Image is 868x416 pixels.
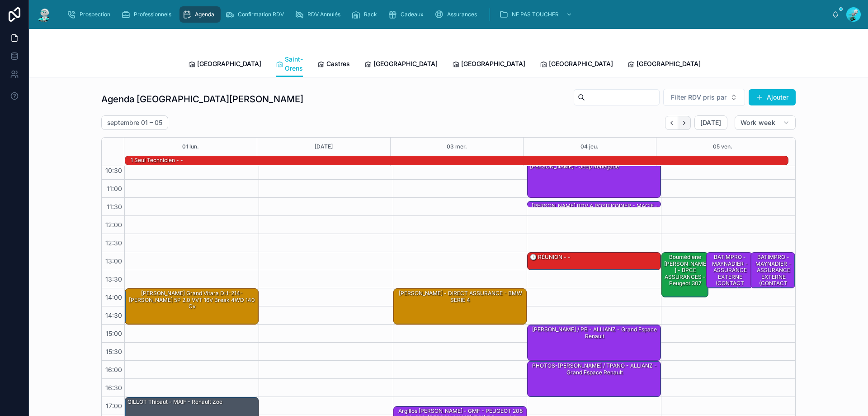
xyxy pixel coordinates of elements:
[447,11,477,18] span: Assurances
[580,138,599,156] button: 04 jeu.
[307,11,340,18] span: RDV Annulés
[512,11,559,18] span: NE PAS TOUCHER
[663,89,745,106] button: Select Button
[735,115,796,130] button: Work week
[104,185,124,192] span: 11:00
[529,362,660,377] div: PHOTOS-[PERSON_NAME] / TPANO - ALLIANZ - Grand espace Renault
[663,253,708,287] div: Boumédiene [PERSON_NAME] - BPCE ASSURANCES - Peugeot 307
[395,289,526,304] div: [PERSON_NAME] - DIRECT ASSURANCE - BMW SERIE 4
[103,275,124,283] span: 13:30
[103,366,124,373] span: 16:00
[529,325,660,340] div: [PERSON_NAME] / PB - ALLIANZ - Grand espace Renault
[707,253,753,288] div: BATIMPRO - MAYNADIER - ASSURANCE EXTERNE (CONTACT DIRECT) -
[529,202,660,223] div: [PERSON_NAME] RDV a POSITIONNER - MACIF - PEUGEOT Expert II Tepee 2.0 HDi 16V FAP Combi long 163 cv
[276,51,303,77] a: Saint-Orens
[364,11,377,18] span: Rack
[528,325,660,360] div: [PERSON_NAME] / PB - ALLIANZ - Grand espace Renault
[373,59,438,68] span: [GEOGRAPHIC_DATA]
[179,6,221,23] a: Agenda
[540,56,613,74] a: [GEOGRAPHIC_DATA]
[36,7,52,22] img: App logo
[627,56,701,74] a: [GEOGRAPHIC_DATA]
[103,239,124,247] span: 12:30
[317,56,350,74] a: Castres
[118,6,178,23] a: Professionnels
[741,119,775,127] span: Work week
[528,201,660,210] div: [PERSON_NAME] RDV a POSITIONNER - MACIF - PEUGEOT Expert II Tepee 2.0 HDi 16V FAP Combi long 163 cv
[549,59,613,68] span: [GEOGRAPHIC_DATA]
[529,163,620,171] div: [PERSON_NAME] - Jeep Renegade
[662,253,708,297] div: Boumédiene [PERSON_NAME] - BPCE ASSURANCES - Peugeot 307
[401,11,424,18] span: Cadeaux
[101,93,303,105] h1: Agenda [GEOGRAPHIC_DATA][PERSON_NAME]
[694,115,727,130] button: [DATE]
[103,257,124,265] span: 13:00
[528,162,660,197] div: [PERSON_NAME] - Jeep Renegade
[637,59,701,68] span: [GEOGRAPHIC_DATA]
[188,56,261,74] a: [GEOGRAPHIC_DATA]
[315,138,333,156] button: [DATE]
[447,138,467,156] button: 03 mer.
[107,118,162,127] h2: septembre 01 – 05
[528,253,660,270] div: 🕒 RÉUNION - -
[195,11,214,18] span: Agenda
[60,5,832,24] div: scrollable content
[104,402,124,410] span: 17:00
[708,253,752,294] div: BATIMPRO - MAYNADIER - ASSURANCE EXTERNE (CONTACT DIRECT) -
[385,6,430,23] a: Cadeaux
[528,361,660,397] div: PHOTOS-[PERSON_NAME] / TPANO - ALLIANZ - Grand espace Renault
[103,167,124,174] span: 10:30
[461,59,525,68] span: [GEOGRAPHIC_DATA]
[749,89,796,105] button: Ajouter
[349,6,383,23] a: Rack
[285,55,303,73] span: Saint-Orens
[394,289,527,324] div: [PERSON_NAME] - DIRECT ASSURANCE - BMW SERIE 4
[104,203,124,210] span: 11:30
[678,116,691,130] button: Next
[134,11,171,18] span: Professionnels
[222,6,290,23] a: Confirmation RDV
[64,6,117,23] a: Prospection
[103,311,124,319] span: 14:30
[104,348,124,355] span: 15:30
[452,56,525,74] a: [GEOGRAPHIC_DATA]
[103,384,124,392] span: 16:30
[752,253,794,294] div: BATIMPRO - MAYNADIER - ASSURANCE EXTERNE (CONTACT DIRECT) -
[713,138,732,156] button: 05 ven.
[292,6,347,23] a: RDV Annulés
[127,398,223,406] div: GILLOT Thibaut - MAIF - Renault Zoe
[326,59,350,68] span: Castres
[364,56,438,74] a: [GEOGRAPHIC_DATA]
[432,6,483,23] a: Assurances
[496,6,577,23] a: NE PAS TOUCHER
[127,289,258,311] div: [PERSON_NAME] Grand Vitara DH-214-[PERSON_NAME] 5P 2.0 VVT 16V Break 4WD 140 cv
[130,156,184,164] div: 1 seul technicien - -
[197,59,261,68] span: [GEOGRAPHIC_DATA]
[665,116,678,130] button: Back
[700,119,722,127] span: [DATE]
[104,330,124,337] span: 15:00
[80,11,110,18] span: Prospection
[238,11,284,18] span: Confirmation RDV
[529,253,571,261] div: 🕒 RÉUNION - -
[671,93,726,102] span: Filter RDV pris par
[182,138,199,156] button: 01 lun.
[125,289,258,324] div: [PERSON_NAME] Grand Vitara DH-214-[PERSON_NAME] 5P 2.0 VVT 16V Break 4WD 140 cv
[103,221,124,229] span: 12:00
[751,253,795,288] div: BATIMPRO - MAYNADIER - ASSURANCE EXTERNE (CONTACT DIRECT) -
[103,293,124,301] span: 14:00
